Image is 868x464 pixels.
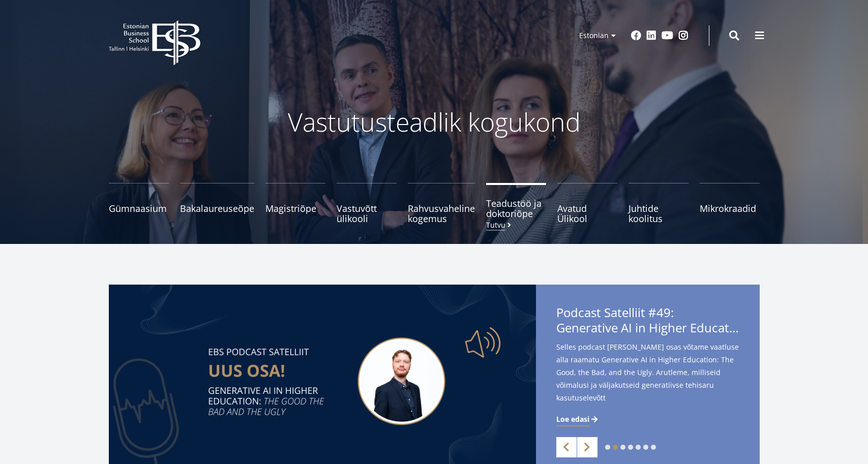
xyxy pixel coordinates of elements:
[180,203,254,213] span: Bakalaureuseõpe
[678,30,689,41] a: Instagram
[620,445,625,450] a: 3
[486,221,513,229] small: Tutvu
[577,437,597,457] a: Next
[265,183,325,224] a: Magistriõpe
[613,445,618,450] a: 2
[646,30,656,41] a: Linkedin
[408,203,475,224] span: Rahvusvaheline kogemus
[180,183,254,224] a: Bakalaureuseõpe
[651,445,656,450] a: 7
[265,203,325,213] span: Magistriõpe
[165,107,704,137] p: Vastutusteadlik kogukond
[628,183,689,224] a: Juhtide koolitus
[408,183,475,224] a: Rahvusvaheline kogemus
[556,305,739,338] span: Podcast Satelliit #49:
[337,203,397,224] span: Vastuvõtt ülikooli
[700,183,760,224] a: Mikrokraadid
[605,445,610,450] a: 1
[556,341,739,420] span: Selles podcast [PERSON_NAME] osas võtame vaatluse alla raamatu Generative AI in Higher Education:...
[557,183,617,224] a: Avatud Ülikool
[636,445,641,450] a: 5
[109,183,169,224] a: Gümnaasium
[628,203,689,224] span: Juhtide koolitus
[109,203,169,213] span: Gümnaasium
[628,445,633,450] a: 4
[337,183,397,224] a: Vastuvõtt ülikooli
[700,203,760,213] span: Mikrokraadid
[631,30,641,41] a: Facebook
[556,320,739,335] span: Generative AI in Higher Education: The Good, the Bad, and the Ugly
[556,437,577,457] a: Previous
[557,203,617,224] span: Avatud Ülikool
[486,198,546,219] span: Teadustöö ja doktoriõpe
[486,183,546,224] a: Teadustöö ja doktoriõpeTutvu
[556,414,600,424] a: Loe edasi
[643,445,648,450] a: 6
[662,30,673,41] a: Youtube
[556,414,589,424] span: Loe edasi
